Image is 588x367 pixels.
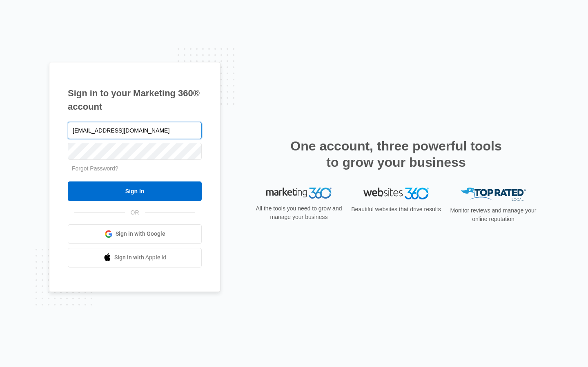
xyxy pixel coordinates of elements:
[72,165,118,172] a: Forgot Password?
[461,188,526,201] img: Top Rated Local
[363,188,429,199] img: Websites 360
[448,206,539,223] p: Monitor reviews and manage your online reputation
[68,224,202,244] a: Sign in with Google
[253,204,345,221] p: All the tools you need to grow and manage your business
[350,205,442,214] p: Beautiful websites that drive results
[114,253,167,262] span: Sign in with Apple Id
[116,230,165,238] span: Sign in with Google
[125,208,145,217] span: OR
[266,188,332,199] img: Marketing 360
[68,86,202,113] h1: Sign in to your Marketing 360® account
[288,138,504,170] h2: One account, three powerful tools to grow your business
[68,248,202,268] a: Sign in with Apple Id
[68,122,202,139] input: Email
[68,181,202,201] input: Sign In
